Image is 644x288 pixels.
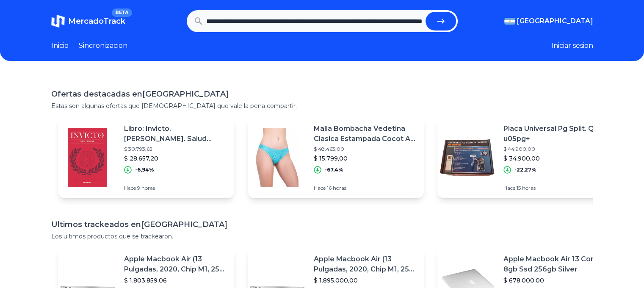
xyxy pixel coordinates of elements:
[503,276,607,285] p: $ 678.000,00
[314,276,417,285] p: $ 1.895.000,00
[437,117,614,198] a: Featured imagePlaca Universal Pg Split. Qd-u05pg+$ 44.900,00$ 34.900,00-22,27%Hace 15 horas
[124,276,227,285] p: $ 1.803.859,06
[51,88,593,100] h1: Ofertas destacadas en [GEOGRAPHIC_DATA]
[503,154,607,163] p: $ 34.900,00
[124,154,227,163] p: $ 28.657,20
[514,166,536,173] p: -22,27%
[503,185,607,191] p: Hace 15 horas
[79,41,127,51] a: Sincronizacion
[58,117,234,198] a: Featured imageLibro: Invicto. [PERSON_NAME]. Salud Salvajes$ 30.793,62$ 28.657,20-6,94%Hace 9 horas
[51,14,65,28] img: MercadoTrack
[51,102,593,110] p: Estas son algunas ofertas que [DEMOGRAPHIC_DATA] que vale la pena compartir.
[124,146,227,152] p: $ 30.793,62
[314,254,417,274] p: Apple Macbook Air (13 Pulgadas, 2020, Chip M1, 256 Gb De Ssd, 8 Gb De Ram) - Plata
[68,17,125,26] span: MercadoTrack
[551,41,593,51] button: Iniciar sesion
[124,124,227,144] p: Libro: Invicto. [PERSON_NAME]. Salud Salvajes
[517,16,593,26] span: [GEOGRAPHIC_DATA]
[437,128,497,187] img: Featured image
[248,128,307,187] img: Featured image
[314,154,417,163] p: $ 15.799,00
[112,8,132,17] span: BETA
[503,146,607,152] p: $ 44.900,00
[51,219,593,230] h1: Ultimos trackeados en [GEOGRAPHIC_DATA]
[325,166,343,173] p: -67,4%
[124,185,227,191] p: Hace 9 horas
[314,124,417,144] p: Malla Bombacha Vedetina Clasica Estampada Cocot Art 12709
[135,166,154,173] p: -6,94%
[124,254,227,274] p: Apple Macbook Air (13 Pulgadas, 2020, Chip M1, 256 Gb De Ssd, 8 Gb De Ram) - Plata
[504,18,515,25] img: Argentina
[503,124,607,144] p: Placa Universal Pg Split. Qd-u05pg+
[314,185,417,191] p: Hace 16 horas
[51,41,69,51] a: Inicio
[504,16,593,26] button: [GEOGRAPHIC_DATA]
[314,146,417,152] p: $ 48.463,00
[248,117,424,198] a: Featured imageMalla Bombacha Vedetina Clasica Estampada Cocot Art 12709$ 48.463,00$ 15.799,00-67,...
[58,128,117,187] img: Featured image
[503,254,607,274] p: Apple Macbook Air 13 Core I5 8gb Ssd 256gb Silver
[51,14,125,28] a: MercadoTrackBETA
[51,232,593,241] p: Los ultimos productos que se trackearon.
